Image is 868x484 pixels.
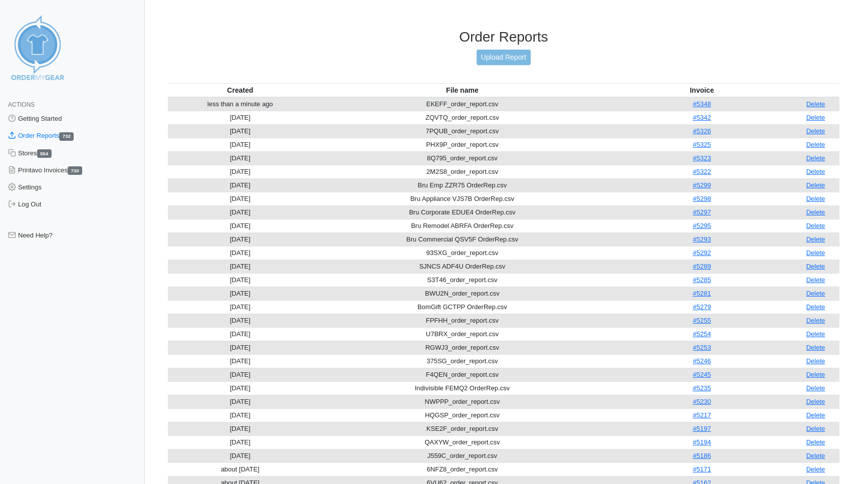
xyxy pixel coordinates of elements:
[313,368,612,381] td: F4QEN_order_report.csv
[693,425,711,432] a: #5197
[693,398,711,405] a: #5230
[693,276,711,284] a: #5285
[806,411,825,419] a: Delete
[313,408,612,422] td: HQGSP_order_report.csv
[806,181,825,189] a: Delete
[168,354,313,368] td: [DATE]
[806,208,825,216] a: Delete
[693,465,711,473] a: #5171
[313,219,612,232] td: Bru Remodel ABRFA OrderRep.csv
[168,97,313,111] td: less than a minute ago
[313,260,612,273] td: SJNCS ADF4U OrderRep.csv
[806,114,825,121] a: Delete
[313,422,612,435] td: KSE2F_order_report.csv
[313,327,612,341] td: U7BRX_order_report.csv
[168,368,313,381] td: [DATE]
[313,151,612,165] td: 8Q795_order_report.csv
[693,154,711,162] a: #5323
[693,168,711,175] a: #5322
[168,124,313,138] td: [DATE]
[168,408,313,422] td: [DATE]
[693,127,711,135] a: #5326
[168,192,313,205] td: [DATE]
[313,354,612,368] td: 375SG_order_report.csv
[168,138,313,151] td: [DATE]
[168,273,313,287] td: [DATE]
[168,395,313,408] td: [DATE]
[693,249,711,257] a: #5292
[168,111,313,124] td: [DATE]
[313,435,612,449] td: QAXYW_order_report.csv
[168,341,313,354] td: [DATE]
[313,205,612,219] td: Bru Corporate EDUE4 OrderRep.csv
[693,452,711,459] a: #5186
[168,165,313,178] td: [DATE]
[168,327,313,341] td: [DATE]
[806,384,825,392] a: Delete
[168,314,313,327] td: [DATE]
[313,124,612,138] td: 7PQUB_order_report.csv
[168,435,313,449] td: [DATE]
[693,438,711,446] a: #5194
[168,205,313,219] td: [DATE]
[477,50,531,65] a: Upload Report
[168,260,313,273] td: [DATE]
[313,300,612,314] td: BomGift GCTPP OrderRep.csv
[806,398,825,405] a: Delete
[313,97,612,111] td: EKEFF_order_report.csv
[693,222,711,229] a: #5295
[59,132,74,141] span: 732
[806,317,825,324] a: Delete
[693,290,711,297] a: #5281
[806,154,825,162] a: Delete
[313,395,612,408] td: NWPPP_order_report.csv
[806,438,825,446] a: Delete
[313,273,612,287] td: S3T46_order_report.csv
[313,83,612,97] th: File name
[806,235,825,243] a: Delete
[313,192,612,205] td: Bru Appliance VJS7B OrderRep.csv
[313,462,612,476] td: 6NFZ8_order_report.csv
[806,452,825,459] a: Delete
[806,222,825,229] a: Delete
[168,449,313,462] td: [DATE]
[806,290,825,297] a: Delete
[313,232,612,246] td: Bru Commercial QSV5F OrderRep.csv
[693,195,711,202] a: #5298
[313,165,612,178] td: 2M2S8_order_report.csv
[693,303,711,311] a: #5279
[313,138,612,151] td: PHX9P_order_report.csv
[693,100,711,108] a: #5348
[37,149,52,158] span: 554
[693,371,711,378] a: #5245
[168,287,313,300] td: [DATE]
[313,341,612,354] td: RGWJ3_order_report.csv
[168,83,313,97] th: Created
[168,219,313,232] td: [DATE]
[806,303,825,311] a: Delete
[8,101,35,108] span: Actions
[313,449,612,462] td: J559C_order_report.csv
[693,330,711,338] a: #5254
[693,141,711,148] a: #5325
[168,246,313,260] td: [DATE]
[313,314,612,327] td: FPFHH_order_report.csv
[806,100,825,108] a: Delete
[806,357,825,365] a: Delete
[693,235,711,243] a: #5293
[313,287,612,300] td: BWU2N_order_report.csv
[693,357,711,365] a: #5246
[168,300,313,314] td: [DATE]
[693,317,711,324] a: #5255
[168,178,313,192] td: [DATE]
[693,384,711,392] a: #5235
[693,208,711,216] a: #5297
[806,141,825,148] a: Delete
[806,425,825,432] a: Delete
[313,178,612,192] td: Bru Emp ZZR75 OrderRep.csv
[168,232,313,246] td: [DATE]
[806,195,825,202] a: Delete
[612,83,792,97] th: Invoice
[806,127,825,135] a: Delete
[806,168,825,175] a: Delete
